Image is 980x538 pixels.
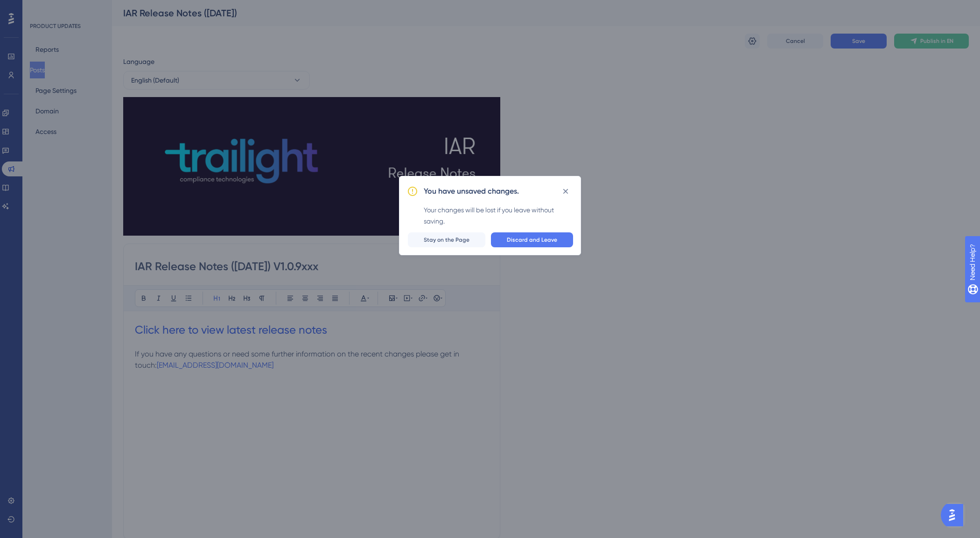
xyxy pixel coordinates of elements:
h2: You have unsaved changes. [424,186,519,197]
span: Stay on the Page [424,236,469,244]
div: Your changes will be lost if you leave without saving. [424,204,573,227]
iframe: UserGuiding AI Assistant Launcher [941,501,969,529]
span: Discard and Leave [507,236,557,244]
span: Need Help? [22,2,58,14]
